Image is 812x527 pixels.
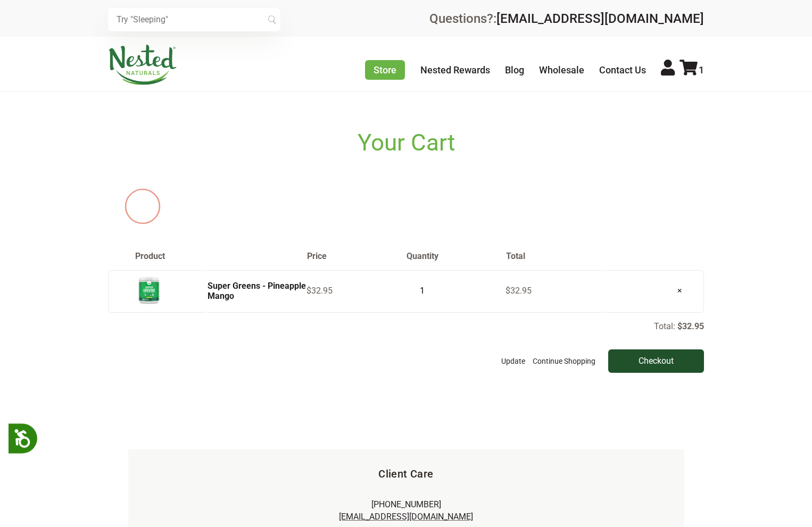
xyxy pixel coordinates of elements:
[306,286,333,296] span: $32.95
[699,64,704,76] span: 1
[108,45,177,85] img: Nested Naturals
[599,64,646,76] a: Contact Us
[108,8,280,31] input: Try "Sleeping"
[506,286,532,296] span: $32.95
[365,60,405,80] a: Store
[406,251,506,262] th: Quantity
[499,349,528,373] button: Update
[680,64,704,76] a: 1
[420,64,490,76] a: Nested Rewards
[496,11,704,26] a: [EMAIL_ADDRESS][DOMAIN_NAME]
[669,277,691,304] a: ×
[108,129,704,156] h1: Your Cart
[429,12,704,25] div: Questions?:
[371,499,441,509] a: [PHONE_NUMBER]
[530,349,598,373] a: Continue Shopping
[108,251,306,262] th: Product
[208,281,306,300] a: Super Greens - Pineapple Mango
[539,64,584,76] a: Wholesale
[108,172,177,241] img: loader_new.svg
[505,64,524,76] a: Blog
[306,251,406,262] th: Price
[608,349,704,373] input: Checkout
[136,275,162,305] img: Super Greens - Pineapple Mango - 30 Servings
[506,251,605,262] th: Total
[108,321,704,373] div: Total:
[339,512,473,522] a: [EMAIL_ADDRESS][DOMAIN_NAME]
[677,321,704,331] p: $32.95
[145,466,667,481] h5: Client Care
